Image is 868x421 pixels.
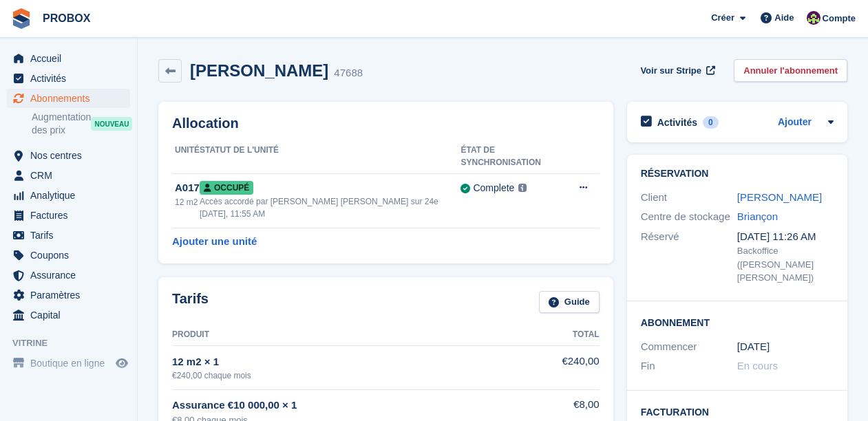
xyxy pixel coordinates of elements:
[737,191,822,203] a: [PERSON_NAME]
[32,110,130,138] a: Augmentation des prix NOUVEAU
[172,369,542,382] div: €240,00 chaque mois
[30,166,113,185] span: CRM
[334,65,363,81] div: 47688
[641,209,737,225] div: Centre de stockage
[641,169,834,180] h2: Réservation
[30,285,113,305] span: Paramètres
[30,49,113,68] span: Accueil
[737,360,778,371] span: En cours
[30,354,113,373] span: Boutique en ligne
[7,146,130,165] a: menu
[737,229,834,245] div: [DATE] 11:26 AM
[7,305,130,325] a: menu
[175,180,200,196] div: A017
[30,146,113,165] span: Nos centres
[200,181,253,195] span: Occupé
[30,266,113,285] span: Assurance
[774,11,794,25] span: Aide
[7,246,130,265] a: menu
[7,354,130,373] a: menu
[807,11,821,25] img: Jackson Collins
[7,266,130,285] a: menu
[30,246,113,265] span: Coupons
[7,69,130,88] a: menu
[91,117,132,131] div: NOUVEAU
[641,190,737,206] div: Client
[32,111,91,137] span: Augmentation des prix
[7,285,130,305] a: menu
[11,8,32,29] img: stora-icon-8386f47178a22dfd0bd8f6a31ec36ba5ce8667c1dd55bd0f319d3a0aa187defe.svg
[172,116,600,131] h2: Allocation
[30,89,113,108] span: Abonnements
[172,291,209,314] h2: Tarifs
[641,358,737,374] div: Fin
[114,355,130,371] a: Boutique d'aperçu
[30,206,113,225] span: Factures
[7,226,130,245] a: menu
[657,116,697,129] h2: Activités
[734,59,847,82] a: Annuler l'abonnement
[172,234,257,250] a: Ajouter une unité
[461,140,570,174] th: État de synchronisation
[190,61,328,80] h2: [PERSON_NAME]
[200,140,461,174] th: Statut de l'unité
[737,244,834,285] div: Backoffice ([PERSON_NAME] [PERSON_NAME])
[542,346,599,389] td: €240,00
[641,404,834,418] h2: Facturation
[737,339,770,355] time: 2024-07-23 23:00:00 UTC
[641,339,737,355] div: Commencer
[518,184,527,192] img: icon-info-grey-7440780725fd019a000dd9b08b2336e03edf1995a4989e88bcd33f0948082b44.svg
[823,12,856,25] span: Compte
[640,64,701,78] span: Voir sur Stripe
[473,181,514,195] div: Complete
[7,206,130,225] a: menu
[30,226,113,245] span: Tarifs
[172,398,542,413] div: Assurance €10 000,00 × 1
[641,315,834,329] h2: Abonnement
[172,324,542,346] th: Produit
[703,116,719,129] div: 0
[711,11,734,25] span: Créer
[12,336,137,350] span: Vitrine
[7,89,130,108] a: menu
[30,305,113,325] span: Capital
[30,69,113,88] span: Activités
[37,7,96,30] a: PROBOX
[778,115,812,131] a: Ajouter
[737,210,778,222] a: Briançon
[7,166,130,185] a: menu
[641,229,737,285] div: Réservé
[175,196,200,208] div: 12 m2
[539,291,600,314] a: Guide
[200,195,461,220] div: Accès accordé par [PERSON_NAME] [PERSON_NAME] sur 24e [DATE], 11:55 AM
[7,186,130,205] a: menu
[172,354,542,370] div: 12 m2 × 1
[172,140,200,174] th: Unité
[635,59,717,82] a: Voir sur Stripe
[7,49,130,68] a: menu
[30,186,113,205] span: Analytique
[542,324,599,346] th: Total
